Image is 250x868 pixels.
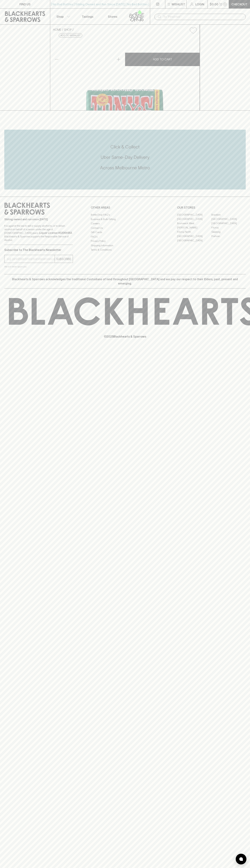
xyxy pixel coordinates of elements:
[55,255,73,263] button: SUBSCRIBE
[4,154,246,160] h5: Uber Same-Day Delivery
[56,14,64,19] p: Shop
[4,165,246,171] h5: Across Melbourne Metro
[211,225,246,230] a: Fitzroy
[91,213,159,217] a: Bottle Drop FAQ's
[108,14,117,19] p: Stores
[64,28,72,31] a: SHOP
[7,277,243,286] p: Blackhearts & Sparrows acknowledges the traditional Custodians of land throughout [GEOGRAPHIC_DAT...
[210,2,218,6] p: $0.00
[19,2,31,6] p: FIND US
[211,221,246,225] a: [GEOGRAPHIC_DATA]
[4,265,73,268] p: We will never spam you
[177,213,211,217] a: [GEOGRAPHIC_DATA]
[4,130,246,189] div: Call to action block
[177,205,246,210] p: OUR STORES
[91,243,159,248] a: Shipping Information
[59,33,82,38] button: Add to wishlist
[224,3,226,5] p: 0
[56,257,71,261] p: SUBSCRIBE
[153,57,172,61] p: ADD TO CART
[231,2,247,6] p: Checkout
[91,221,159,226] a: Careers
[91,217,159,221] a: Business & Bulk Gifting
[100,9,125,24] a: Stores
[177,217,211,221] a: [GEOGRAPHIC_DATA]
[7,256,55,262] input: e.g. jane@blackheartsandsparrows.com.au
[4,224,73,242] p: It is against the law to sell or supply alcohol to, or to obtain alcohol on behalf of a person un...
[177,230,211,234] a: Fitzroy North
[39,231,72,234] strong: Liquor License #32064953
[4,218,73,221] p: Sibling owned and run since [DATE]
[4,144,246,150] h5: Click & Collect
[75,9,100,24] a: Tastings
[211,234,246,238] a: Prahran
[177,238,211,243] a: [GEOGRAPHIC_DATA]
[172,2,185,6] p: Wishlist
[177,221,211,225] a: Brunswick West
[4,248,73,252] p: Subscribe to The Blackhearts Newsletter
[163,14,243,20] input: Try "Pinot noir"
[211,213,246,217] a: Braddon
[91,239,159,243] a: Privacy Policy
[50,9,75,24] button: Shop
[125,53,200,66] button: ADD TO CART
[53,28,61,31] a: HOME
[239,857,243,861] img: bubble-icon
[211,217,246,221] a: [GEOGRAPHIC_DATA]
[188,26,198,35] button: Add to wishlist
[91,248,159,252] a: Terms & Conditions
[91,230,159,235] a: Gift Cards
[50,37,200,110] img: 80123.png
[211,230,246,234] a: Geelong
[91,226,159,230] a: Contact Us
[91,235,159,239] a: FAQ's
[177,225,211,230] a: [PERSON_NAME]
[195,2,204,6] p: Login
[91,205,159,210] p: OTHER AREAS
[177,234,211,238] a: [GEOGRAPHIC_DATA]
[82,14,93,19] p: Tastings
